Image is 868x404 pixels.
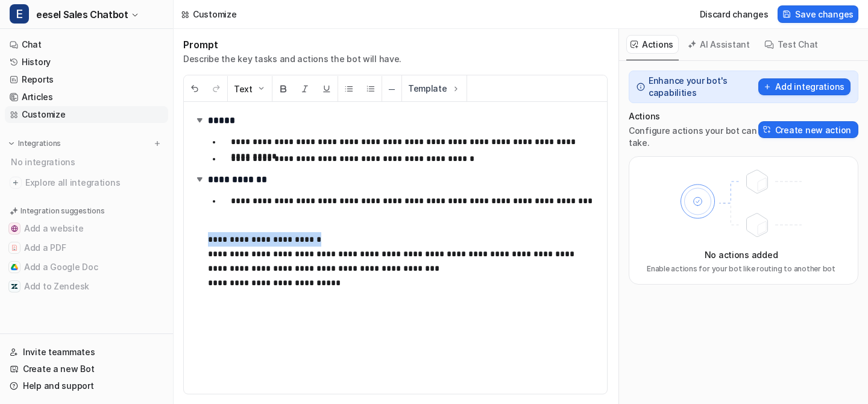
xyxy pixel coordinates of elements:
a: History [5,54,168,71]
span: Save changes [795,8,854,21]
button: Discard changes [695,5,773,23]
button: Test Chat [760,35,823,54]
a: Customize [5,106,168,123]
img: Add a PDF [11,244,18,251]
button: Underline [316,76,338,102]
a: Explore all integrations [5,174,168,191]
button: Add a websiteAdd a website [5,219,168,238]
p: Enable actions for your bot like routing to another bot [647,264,835,274]
p: Integration suggestions [20,206,104,216]
button: Add to ZendeskAdd to Zendesk [5,277,168,296]
a: Help and support [5,377,168,394]
a: Reports [5,71,168,88]
div: Customize [193,8,236,21]
button: Add a Google DocAdd a Google Doc [5,257,168,277]
button: Text [228,76,272,102]
a: Chat [5,36,168,53]
p: No actions added [705,248,778,261]
button: Unordered List [338,76,360,102]
img: explore all integrations [10,177,22,189]
button: Template [402,75,467,101]
a: Create a new Bot [5,361,168,377]
h1: Prompt [183,39,401,51]
img: Ordered List [366,84,376,93]
img: Redo [212,84,221,93]
p: Integrations [18,139,61,148]
button: Redo [206,76,227,102]
button: Italic [294,76,316,102]
img: expand menu [7,139,16,148]
img: expand-arrow.svg [193,173,206,185]
button: Add a PDFAdd a PDF [5,238,168,257]
button: Undo [184,76,206,102]
img: Add to Zendesk [11,283,18,290]
button: Add integrations [758,78,851,95]
button: Ordered List [360,76,382,102]
button: Integrations [5,137,64,150]
img: menu_add.svg [153,139,162,148]
button: Create new action [758,121,858,138]
span: E [10,4,29,24]
button: Save changes [778,5,858,23]
img: Add a website [11,225,18,232]
img: Italic [300,84,310,93]
a: Articles [5,89,168,106]
button: AI Assistant [684,35,755,54]
img: Template [451,84,461,93]
button: Bold [272,76,294,102]
img: Add a Google Doc [11,264,18,271]
button: ─ [382,76,401,102]
span: Explore all integrations [25,173,163,192]
a: Invite teammates [5,344,168,361]
p: Enhance your bot's capabilities [649,75,755,99]
div: No integrations [7,152,168,172]
button: Actions [626,35,679,54]
img: expand-arrow.svg [193,114,206,126]
p: Describe the key tasks and actions the bot will have. [183,53,401,65]
img: Bold [278,84,288,93]
span: eesel Sales Chatbot [36,6,128,23]
img: Unordered List [344,84,354,93]
p: Configure actions your bot can take. [629,125,758,149]
img: Create action [763,125,772,134]
p: Actions [629,110,758,122]
img: Underline [322,84,332,93]
img: Dropdown Down Arrow [256,84,266,93]
img: Undo [190,84,200,93]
